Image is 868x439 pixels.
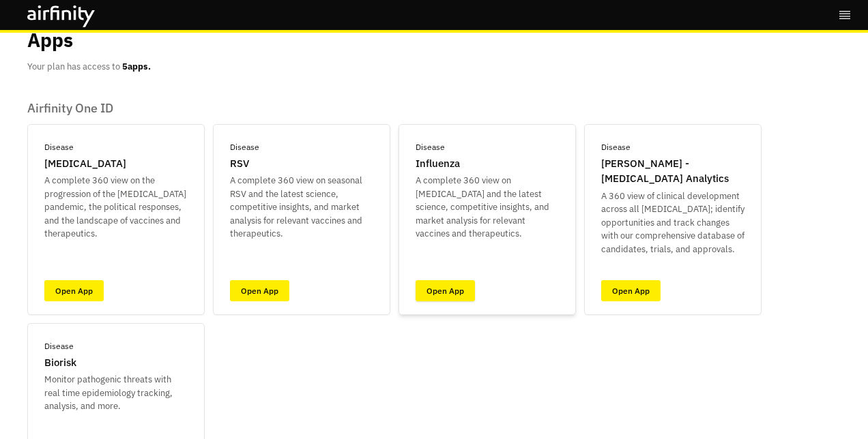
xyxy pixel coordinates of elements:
[416,156,460,172] p: Influenza
[601,141,631,153] p: Disease
[44,156,126,172] p: [MEDICAL_DATA]
[44,174,188,241] p: A complete 360 view on the progression of the [MEDICAL_DATA] pandemic, the political responses, a...
[44,280,104,301] a: Open App
[230,141,259,153] p: Disease
[416,174,559,241] p: A complete 360 view on [MEDICAL_DATA] and the latest science, competitive insights, and market an...
[44,355,76,371] p: Biorisk
[230,156,249,172] p: RSV
[27,60,151,74] p: Your plan has access to
[44,373,188,413] p: Monitor pathogenic threats with real time epidemiology tracking, analysis, and more.
[601,190,744,256] p: A 360 view of clinical development across all [MEDICAL_DATA]; identify opportunities and track ch...
[416,280,475,301] a: Open App
[230,174,373,241] p: A complete 360 view on seasonal RSV and the latest science, competitive insights, and market anal...
[601,280,661,301] a: Open App
[44,141,74,153] p: Disease
[27,101,841,116] p: Airfinity One ID
[230,280,289,301] a: Open App
[122,61,151,72] b: 5 apps.
[416,141,445,153] p: Disease
[44,340,74,352] p: Disease
[27,26,73,55] p: Apps
[601,156,744,187] p: [PERSON_NAME] - [MEDICAL_DATA] Analytics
